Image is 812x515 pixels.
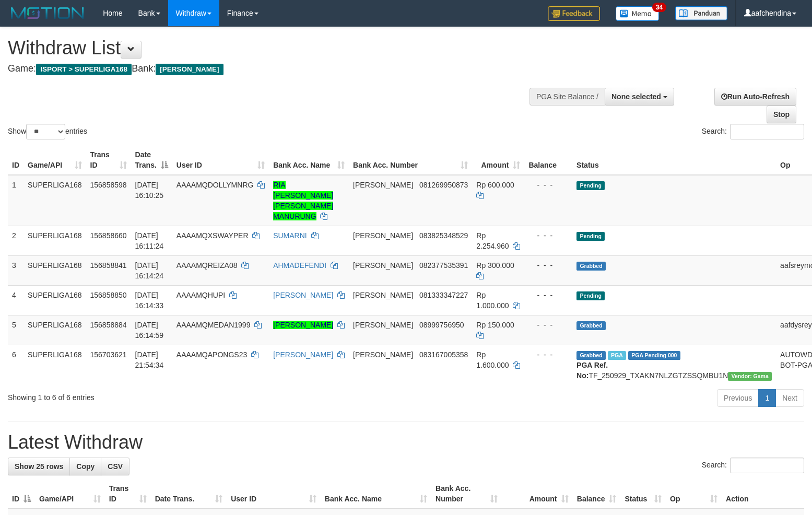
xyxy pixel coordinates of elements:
[431,479,502,509] th: Bank Acc. Number: activate to sort column ascending
[353,321,413,329] span: [PERSON_NAME]
[419,321,464,329] span: Copy 08999756950 to clipboard
[23,175,86,226] td: SUPERLIGA168
[26,124,65,139] select: Showentries
[476,291,509,310] span: Rp 1.000.000
[611,92,661,101] span: None selected
[576,181,605,190] span: Pending
[8,226,23,255] td: 2
[90,291,127,299] span: 156858850
[273,291,333,299] a: [PERSON_NAME]
[608,351,626,360] span: Marked by aafchhiseyha
[8,285,23,315] td: 4
[176,181,254,189] span: AAAAMQDOLLYMNRG
[528,230,568,241] div: - - -
[172,145,269,175] th: User ID: activate to sort column ascending
[472,145,524,175] th: Amount: activate to sort column ascending
[714,88,796,106] a: Run Auto-Refresh
[176,291,225,299] span: AAAAMQHUPI
[273,231,307,240] a: SUMARNI
[36,64,132,75] span: ISPORT > SUPERLIGA168
[135,261,164,280] span: [DATE] 16:14:24
[767,106,796,123] a: Stop
[176,350,247,359] span: AAAAMQAPONGS23
[528,180,568,190] div: - - -
[524,145,572,175] th: Balance
[8,38,531,58] h1: Withdraw List
[528,320,568,330] div: - - -
[675,6,727,20] img: panduan.png
[269,145,349,175] th: Bank Acc. Name: activate to sort column ascending
[717,389,759,407] a: Previous
[8,388,331,403] div: Showing 1 to 6 of 6 entries
[273,261,326,270] a: AHMADEFENDI
[476,261,514,270] span: Rp 300.000
[620,479,666,509] th: Status: activate to sort column ascending
[730,458,804,473] input: Search:
[135,291,164,310] span: [DATE] 16:14:33
[728,372,772,381] span: Vendor URL: https://trx31.1velocity.biz
[8,175,23,226] td: 1
[8,5,87,21] img: MOTION_logo.png
[151,479,227,509] th: Date Trans.: activate to sort column ascending
[135,231,164,250] span: [DATE] 16:11:24
[572,345,776,385] td: TF_250929_TXAKN7NLZGTZSSQMBU1N
[35,479,105,509] th: Game/API: activate to sort column ascending
[666,479,722,509] th: Op: activate to sort column ascending
[8,458,70,475] a: Show 25 rows
[775,389,804,407] a: Next
[419,261,468,270] span: Copy 082377535391 to clipboard
[573,479,621,509] th: Balance: activate to sort column ascending
[176,321,251,329] span: AAAAMQMEDAN1999
[101,458,130,475] a: CSV
[8,124,87,139] label: Show entries
[8,64,531,74] h4: Game: Bank:
[176,261,238,270] span: AAAAMQREIZA08
[321,479,431,509] th: Bank Acc. Name: activate to sort column ascending
[349,145,472,175] th: Bank Acc. Number: activate to sort column ascending
[628,351,680,360] span: PGA Pending
[176,231,249,240] span: AAAAMQXSWAYPER
[353,231,413,240] span: [PERSON_NAME]
[576,351,606,360] span: Grabbed
[273,350,333,359] a: [PERSON_NAME]
[576,321,606,330] span: Grabbed
[548,6,600,21] img: Feedback.jpg
[529,88,605,106] div: PGA Site Balance /
[605,88,674,106] button: None selected
[23,315,86,345] td: SUPERLIGA168
[476,321,514,329] span: Rp 150.000
[135,350,164,369] span: [DATE] 21:54:34
[227,479,321,509] th: User ID: activate to sort column ascending
[476,350,509,369] span: Rp 1.600.000
[419,291,468,299] span: Copy 081333347227 to clipboard
[90,261,127,270] span: 156858841
[353,350,413,359] span: [PERSON_NAME]
[23,345,86,385] td: SUPERLIGA168
[69,458,101,475] a: Copy
[476,181,514,189] span: Rp 600.000
[730,124,804,139] input: Search:
[353,261,413,270] span: [PERSON_NAME]
[419,181,468,189] span: Copy 081269950873 to clipboard
[616,6,660,21] img: Button%20Memo.svg
[353,291,413,299] span: [PERSON_NAME]
[90,231,127,240] span: 156858660
[702,458,804,473] label: Search:
[8,145,23,175] th: ID
[23,226,86,255] td: SUPERLIGA168
[8,255,23,285] td: 3
[576,291,605,300] span: Pending
[502,479,573,509] th: Amount: activate to sort column ascending
[8,479,35,509] th: ID: activate to sort column descending
[576,262,606,271] span: Grabbed
[23,255,86,285] td: SUPERLIGA168
[273,321,333,329] a: [PERSON_NAME]
[90,321,127,329] span: 156858884
[758,389,776,407] a: 1
[419,231,468,240] span: Copy 083825348529 to clipboard
[572,145,776,175] th: Status
[105,479,151,509] th: Trans ID: activate to sort column ascending
[702,124,804,139] label: Search:
[652,3,666,12] span: 34
[8,432,804,453] h1: Latest Withdraw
